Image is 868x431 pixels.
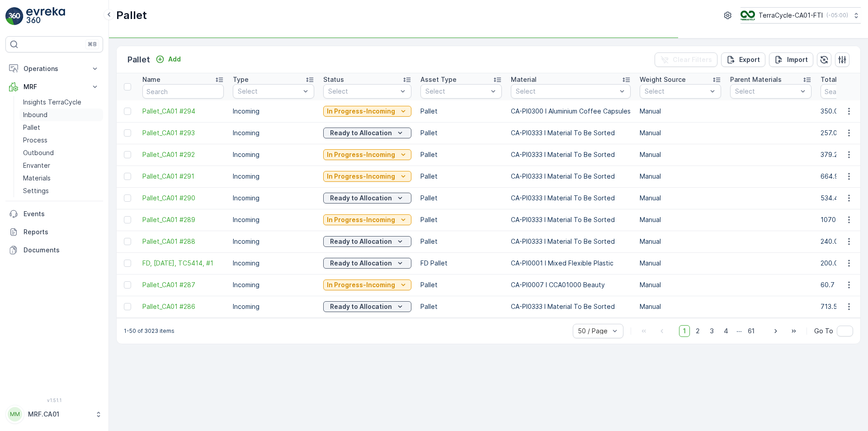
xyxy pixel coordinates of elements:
[233,172,314,181] p: Incoming
[142,75,160,84] p: Name
[238,87,300,96] p: Select
[142,302,224,311] a: Pallet_CA01 #286
[323,258,411,269] button: Ready to Allocation
[19,172,103,185] a: Materials
[323,301,411,312] button: Ready to Allocation
[23,136,47,145] p: Process
[24,82,85,91] p: MRF
[124,216,131,223] div: Toggle Row Selected
[511,280,631,289] p: CA-PI0007 I CCA01000 Beauty
[420,128,502,137] p: Pallet
[420,259,502,268] p: FD Pallet
[323,128,411,138] button: Ready to Allocation
[736,325,742,337] p: ...
[23,186,49,195] p: Settings
[233,75,249,84] p: Type
[420,215,502,224] p: Pallet
[516,87,617,96] p: Select
[323,171,411,182] button: In Progress-Incoming
[769,52,813,67] button: Import
[420,150,502,159] p: Pallet
[24,209,99,218] p: Events
[511,302,631,311] p: CA-PI0333 I Material To Be Sorted
[327,107,395,116] p: In Progress-Incoming
[655,52,717,67] button: Clear Filters
[142,280,224,289] a: Pallet_CA01 #287
[679,325,690,337] span: 1
[142,215,224,224] a: Pallet_CA01 #289
[5,7,24,25] img: logo
[5,223,103,241] a: Reports
[23,110,47,119] p: Inbound
[821,75,861,84] p: Total Weight
[233,237,314,246] p: Incoming
[116,8,147,23] p: Pallet
[19,159,103,172] a: Envanter
[142,237,224,246] span: Pallet_CA01 #288
[511,172,631,181] p: CA-PI0333 I Material To Be Sorted
[233,107,314,116] p: Incoming
[19,121,103,134] a: Pallet
[124,281,131,289] div: Toggle Row Selected
[24,64,85,73] p: Operations
[168,55,181,64] p: Add
[142,150,224,159] span: Pallet_CA01 #292
[330,302,392,311] p: Ready to Allocation
[323,279,411,290] button: In Progress-Incoming
[24,246,99,255] p: Documents
[233,302,314,311] p: Incoming
[640,150,721,159] p: Manual
[327,280,395,289] p: In Progress-Incoming
[19,134,103,147] a: Process
[142,194,224,203] a: Pallet_CA01 #290
[511,75,537,84] p: Material
[328,87,397,96] p: Select
[124,303,131,310] div: Toggle Row Selected
[323,149,411,160] button: In Progress-Incoming
[330,237,392,246] p: Ready to Allocation
[233,259,314,268] p: Incoming
[420,302,502,311] p: Pallet
[124,151,131,158] div: Toggle Row Selected
[741,7,861,24] button: TerraCycle-CA01-FTI(-05:00)
[330,259,392,268] p: Ready to Allocation
[23,148,54,157] p: Outbound
[420,172,502,181] p: Pallet
[511,237,631,246] p: CA-PI0333 I Material To Be Sorted
[814,327,833,336] span: Go To
[741,10,755,20] img: TC_BVHiTW6.png
[323,236,411,247] button: Ready to Allocation
[511,128,631,137] p: CA-PI0333 I Material To Be Sorted
[640,280,721,289] p: Manual
[142,128,224,137] a: Pallet_CA01 #293
[142,259,224,268] span: FD, [DATE], TC5414, #1
[735,87,797,96] p: Select
[640,107,721,116] p: Manual
[124,129,131,137] div: Toggle Row Selected
[759,11,823,20] p: TerraCycle-CA01-FTI
[233,194,314,203] p: Incoming
[142,172,224,181] a: Pallet_CA01 #291
[826,12,848,19] p: ( -05:00 )
[330,128,392,137] p: Ready to Allocation
[640,259,721,268] p: Manual
[327,172,395,181] p: In Progress-Incoming
[8,407,22,422] div: MM
[233,215,314,224] p: Incoming
[739,55,760,64] p: Export
[23,98,81,107] p: Insights TerraCycle
[24,227,99,237] p: Reports
[124,238,131,245] div: Toggle Row Selected
[721,52,765,67] button: Export
[420,280,502,289] p: Pallet
[511,150,631,159] p: CA-PI0333 I Material To Be Sorted
[640,172,721,181] p: Manual
[640,75,686,84] p: Weight Source
[23,123,40,132] p: Pallet
[730,75,782,84] p: Parent Materials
